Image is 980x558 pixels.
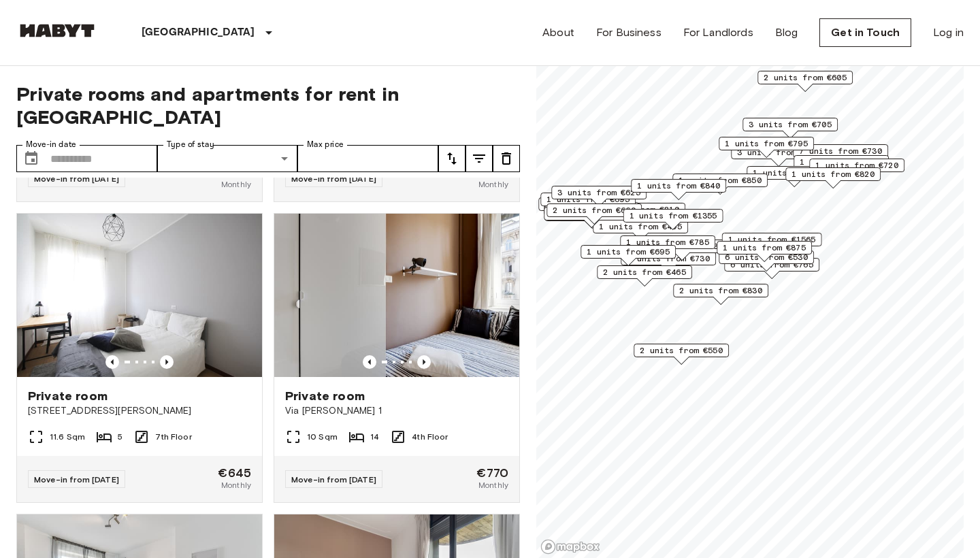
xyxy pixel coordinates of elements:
span: Move-in from [DATE] [34,174,119,184]
label: Max price [307,139,344,150]
span: 2 units from €660 [553,204,636,216]
span: 3 units from €705 [749,118,832,131]
span: 14 [370,431,379,443]
button: Previous image [160,355,174,369]
span: Monthly [478,178,508,191]
span: Private rooms and apartments for rent in [GEOGRAPHIC_DATA] [16,82,520,129]
span: 1 units from €1355 [630,210,717,222]
div: Map marker [620,235,715,257]
button: tune [493,145,520,172]
div: Map marker [546,203,642,225]
span: €795 [476,166,508,178]
span: 2 units from €605 [764,71,847,84]
div: Map marker [719,137,814,158]
span: 5 [118,431,122,443]
img: Habyt [16,24,98,37]
span: 11.6 Sqm [50,431,85,443]
a: For Business [596,24,661,41]
span: 1 units from €840 [637,180,720,192]
span: 1 units from €820 [791,168,875,180]
a: About [542,24,574,41]
a: Blog [775,24,798,41]
label: Type of stay [167,139,214,150]
button: tune [465,145,493,172]
span: €770 [476,467,508,479]
a: Get in Touch [819,18,911,47]
span: 1 units from €875 [723,242,806,254]
span: 1 units from €770 [753,167,836,179]
a: Marketing picture of unit IT-14-053-001-05HPrevious imagePrevious imagePrivate roomVia [PERSON_NA... [274,213,520,503]
img: Marketing picture of unit IT-14-053-001-05H [274,214,519,377]
button: tune [438,145,465,172]
a: Log in [933,24,964,41]
div: Map marker [581,245,676,266]
span: 1 units from €720 [815,159,898,171]
span: €465 [218,166,251,178]
div: Map marker [634,344,729,365]
span: 4th Floor [412,431,448,443]
span: 7th Floor [155,431,191,443]
span: 1 units from €695 [546,193,630,206]
div: Map marker [747,166,842,187]
div: Map marker [794,155,889,176]
span: Private room [28,388,108,404]
span: Move-in from [DATE] [291,474,376,485]
span: 10 Sqm [307,431,338,443]
span: 1 units from €850 [679,174,762,186]
a: For Landlords [683,24,753,41]
span: 1 units from €785 [626,236,709,248]
span: Private room [285,388,365,404]
span: Monthly [221,479,251,491]
span: [STREET_ADDRESS][PERSON_NAME] [28,404,251,418]
div: Map marker [742,118,838,139]
span: 2 units from €465 [603,266,686,278]
div: Map marker [623,209,723,230]
a: Marketing picture of unit IT-14-106-001-003Previous imagePrevious imagePrivate room[STREET_ADDRES... [16,213,263,503]
button: Previous image [105,355,119,369]
img: Marketing picture of unit IT-14-106-001-003 [17,214,262,377]
div: Map marker [551,186,647,207]
span: 1 units from €695 [587,246,670,258]
div: Map marker [793,144,888,165]
div: Map marker [538,197,634,218]
span: 2 units from €830 [679,284,762,297]
p: [GEOGRAPHIC_DATA] [142,24,255,41]
span: Monthly [478,479,508,491]
span: €645 [218,467,251,479]
div: Map marker [757,71,853,92]
div: Map marker [631,179,726,200]
button: Previous image [417,355,431,369]
div: Map marker [717,241,812,262]
span: 1 units from €740 [800,156,883,168]
div: Map marker [540,193,636,214]
label: Move-in date [26,139,76,150]
span: Move-in from [DATE] [291,174,376,184]
div: Map marker [809,159,904,180]
span: 1 units from €795 [725,137,808,150]
div: Map marker [722,233,822,254]
div: Map marker [593,220,688,241]
span: Monthly [221,178,251,191]
span: 3 units from €625 [557,186,640,199]
div: Map marker [672,174,768,195]
button: Previous image [363,355,376,369]
span: 1 units from €1565 [728,233,816,246]
button: Choose date [18,145,45,172]
span: Move-in from [DATE] [34,474,119,485]
div: Map marker [673,284,768,305]
a: Mapbox logo [540,539,600,555]
span: 2 units from €550 [640,344,723,357]
div: Map marker [597,265,692,286]
div: Map marker [544,207,639,228]
div: Map marker [785,167,881,188]
span: 7 units from €730 [799,145,882,157]
span: Via [PERSON_NAME] 1 [285,404,508,418]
